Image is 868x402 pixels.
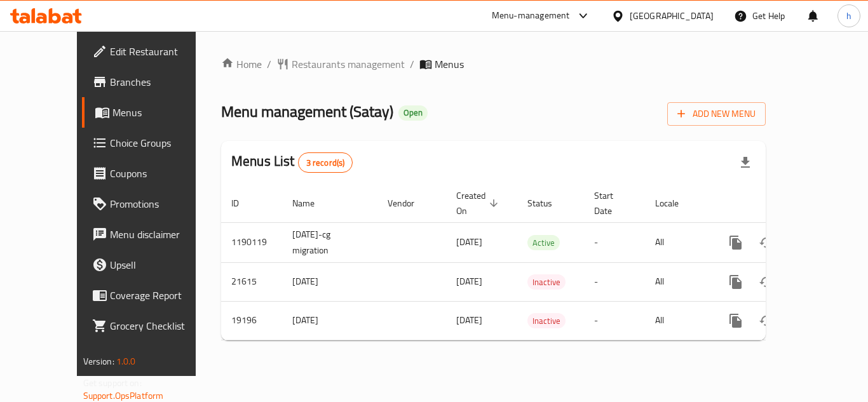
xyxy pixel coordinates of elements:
span: [DATE] [456,312,482,328]
a: Restaurants management [276,57,405,72]
span: Get support on: [83,375,142,391]
span: Menu disclaimer [110,227,212,242]
span: Created On [456,188,502,218]
span: Coupons [110,166,212,181]
span: h [846,9,851,23]
button: more [721,267,751,297]
span: 1.0.0 [116,353,136,370]
span: Vendor [388,196,431,211]
a: Choice Groups [82,128,222,158]
td: All [645,262,710,301]
div: Inactive [527,313,566,328]
button: more [721,305,751,336]
td: - [584,301,645,340]
span: Add New Menu [677,106,756,122]
button: more [721,227,751,258]
li: / [267,57,271,72]
span: Start Date [594,188,630,218]
td: All [645,301,710,340]
div: Export file [730,147,761,178]
h2: Menus List [231,152,353,173]
span: Menus [435,57,464,72]
li: / [410,57,414,72]
span: Upsell [110,257,212,272]
td: [DATE] [282,262,377,301]
span: Status [527,196,569,211]
a: Grocery Checklist [82,311,222,341]
button: Add New Menu [667,102,766,126]
span: Version: [83,353,114,370]
span: 3 record(s) [299,157,353,169]
div: Menu-management [492,8,570,23]
button: Change Status [751,305,782,336]
a: Edit Restaurant [82,36,222,67]
span: Restaurants management [292,57,405,72]
div: [GEOGRAPHIC_DATA] [630,9,714,23]
td: - [584,222,645,262]
span: [DATE] [456,273,482,290]
button: Change Status [751,267,782,297]
th: Actions [710,184,853,223]
nav: breadcrumb [221,57,766,72]
td: - [584,262,645,301]
a: Branches [82,67,222,97]
span: Name [292,196,331,211]
td: 1190119 [221,222,282,262]
a: Upsell [82,250,222,280]
table: enhanced table [221,184,853,340]
span: Locale [655,196,695,211]
td: All [645,222,710,262]
span: Edit Restaurant [110,44,212,59]
span: Active [527,236,560,250]
div: Active [527,235,560,250]
span: ID [231,196,255,211]
span: Open [398,107,428,118]
td: 19196 [221,301,282,340]
a: Promotions [82,189,222,219]
td: [DATE]-cg migration [282,222,377,262]
a: Home [221,57,262,72]
span: [DATE] [456,234,482,250]
span: Coverage Report [110,288,212,303]
span: Grocery Checklist [110,318,212,333]
a: Coupons [82,158,222,189]
td: [DATE] [282,301,377,340]
a: Menus [82,97,222,128]
span: Inactive [527,314,566,328]
span: Menu management ( Satay ) [221,97,393,126]
span: Inactive [527,275,566,290]
span: Choice Groups [110,135,212,151]
td: 21615 [221,262,282,301]
span: Branches [110,74,212,90]
div: Total records count [298,152,353,173]
a: Coverage Report [82,280,222,311]
div: Open [398,105,428,121]
div: Inactive [527,274,566,290]
span: Promotions [110,196,212,211]
a: Menu disclaimer [82,219,222,250]
button: Change Status [751,227,782,258]
span: Menus [112,105,212,120]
